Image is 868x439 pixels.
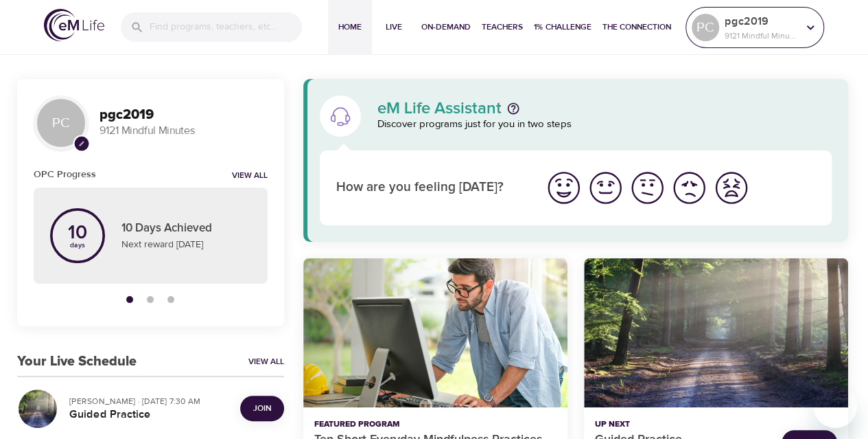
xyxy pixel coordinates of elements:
[69,395,229,407] p: [PERSON_NAME] · [DATE] 7:30 AM
[69,407,229,422] h5: Guided Practice
[482,20,523,34] span: Teachers
[303,258,567,407] button: Ten Short Everyday Mindfulness Practices
[626,167,668,209] button: I'm feeling ok
[333,20,366,34] span: Home
[248,356,284,368] a: View All
[595,418,771,431] p: Up Next
[725,13,797,30] p: pgc2019
[712,169,750,207] img: worst
[584,258,848,407] button: Guided Practice
[377,117,832,133] p: Discover programs just for you in two steps
[17,354,137,370] h3: Your Live Schedule
[377,100,502,117] p: eM Life Assistant
[68,243,87,248] p: days
[329,105,351,127] img: eM Life Assistant
[725,30,797,42] p: 9121 Mindful Minutes
[99,123,268,139] p: 9121 Mindful Minutes
[629,169,666,207] img: ok
[670,169,708,207] img: bad
[602,20,671,34] span: The Connection
[240,396,284,421] button: Join
[68,223,87,243] p: 10
[813,384,857,428] iframe: Button to launch messaging window
[585,167,626,209] button: I'm feeling good
[377,20,410,34] span: Live
[232,170,268,182] a: View all notifications
[692,14,719,41] div: PC
[534,20,591,34] span: 1% Challenge
[336,178,526,198] p: How are you feeling [DATE]?
[150,12,302,42] input: Find programs, teachers, etc...
[543,167,585,209] button: I'm feeling great
[121,220,251,238] p: 10 Days Achieved
[314,418,556,431] p: Featured Program
[587,169,624,207] img: good
[34,95,89,150] div: PC
[710,167,752,209] button: I'm feeling worst
[545,169,583,207] img: great
[121,238,251,252] p: Next reward [DATE]
[44,9,104,41] img: logo
[253,401,271,416] span: Join
[34,167,96,182] h6: OPC Progress
[99,107,268,123] h3: pgc2019
[421,20,471,34] span: On-Demand
[668,167,710,209] button: I'm feeling bad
